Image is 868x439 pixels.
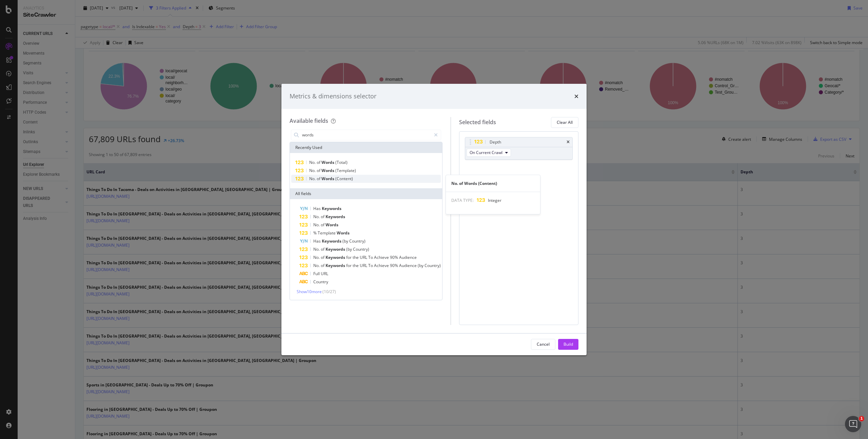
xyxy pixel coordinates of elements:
span: Has [313,238,322,244]
span: No. [313,263,321,268]
span: No. [309,159,317,165]
span: Words [337,230,350,236]
span: Country) [425,263,441,268]
div: Metrics & dimensions selector [290,92,376,101]
span: Keywords [325,263,346,268]
span: (Total) [335,159,348,165]
span: Template [318,230,337,236]
span: the [353,254,360,260]
div: Cancel [537,341,550,347]
span: No. [309,176,317,182]
span: of [321,246,325,252]
button: Clear All [551,117,578,128]
span: Country) [353,246,369,252]
span: DATA TYPE: [451,197,474,203]
span: for [346,263,353,268]
span: 90% [390,263,399,268]
span: (by [346,246,353,252]
span: Words [321,168,335,173]
span: No. [313,246,321,252]
span: To [368,254,374,260]
span: Country) [349,238,366,244]
span: To [368,263,374,268]
span: No. [313,222,321,228]
span: 1 [859,416,864,421]
span: of [317,176,321,182]
div: No. of Words (Content) [446,180,540,186]
span: ( 10 / 27 ) [322,289,336,294]
div: Available fields [290,117,328,125]
span: of [317,168,321,173]
span: of [321,254,325,260]
input: Search by field name [301,130,431,140]
span: of [321,222,325,228]
div: Clear All [557,119,573,125]
span: Words [321,176,335,182]
span: the [353,263,360,268]
span: % [313,230,318,236]
button: Build [558,339,578,350]
span: URL [360,254,368,260]
span: Achieve [374,263,390,268]
span: Words [325,222,338,228]
span: (by [342,238,349,244]
span: for [346,254,353,260]
span: No. [313,214,321,220]
span: Keywords [325,214,345,220]
span: Audience [399,254,417,260]
span: of [317,159,321,165]
span: Keywords [325,254,346,260]
span: On Current Crawl [470,150,502,155]
span: Keywords [322,238,342,244]
span: (by [418,263,425,268]
div: times [567,140,570,144]
span: Keywords [325,246,346,252]
span: Integer [488,197,501,203]
span: Show 10 more [297,289,322,294]
span: URL [321,271,328,276]
div: All fields [290,188,442,199]
span: of [321,214,325,220]
div: Selected fields [459,118,496,126]
span: (Content) [335,176,353,182]
span: Achieve [374,254,390,260]
span: 90% [390,254,399,260]
div: Recently Used [290,142,442,153]
div: modal [281,84,587,355]
span: Keywords [322,206,341,211]
div: Depth [490,139,501,146]
div: DepthtimesOn Current Crawl [465,137,573,160]
span: Words [321,159,335,165]
span: of [321,263,325,268]
div: times [574,92,578,101]
button: On Current Crawl [467,149,511,157]
span: Country [313,279,328,285]
iframe: Intercom live chat [845,416,861,432]
div: Build [564,341,573,347]
span: Audience [399,263,418,268]
span: Has [313,206,322,211]
span: No. [313,254,321,260]
span: No. [309,168,317,173]
span: Full [313,271,321,276]
button: Cancel [531,339,555,350]
span: (Template) [335,168,356,173]
span: URL [360,263,368,268]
